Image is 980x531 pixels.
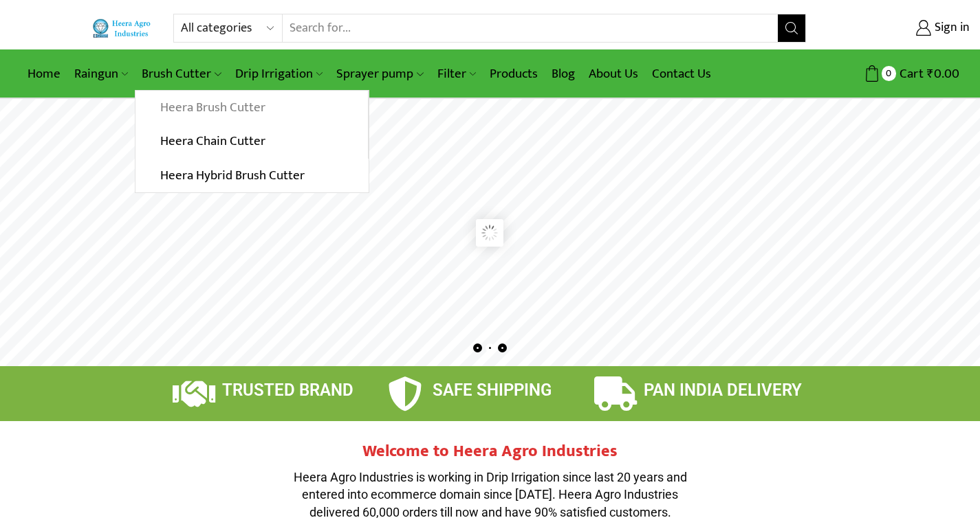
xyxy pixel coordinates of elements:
a: Filter [431,58,483,90]
p: Heera Agro Industries is working in Drip Irrigation since last 20 years and entered into ecommerc... [284,468,697,521]
a: 0 Cart ₹0.00 [820,61,959,87]
a: Brush Cutter [135,58,228,90]
a: Drip Irrigation [228,58,329,90]
a: Sprayer pump [329,58,430,90]
a: Heera Brush Cutter [135,91,367,125]
input: Search for... [283,14,778,42]
a: About Us [582,58,645,90]
span: TRUSTED BRAND [222,381,353,400]
span: SAFE SHIPPING [433,381,552,400]
span: ₹ [927,63,934,84]
a: Heera Hybrid Brush Cutter [135,159,368,193]
span: 0 [882,66,896,80]
h2: Welcome to Heera Agro Industries [284,442,697,462]
a: Raingun [67,58,135,90]
a: Blog [545,58,582,90]
a: Contact Us [645,58,718,90]
span: PAN INDIA DELIVERY [644,381,802,400]
span: Sign in [931,19,970,37]
a: Home [21,58,67,90]
a: Heera Chain Cutter [135,124,367,159]
a: Sign in [827,16,970,41]
span: Cart [896,65,924,83]
bdi: 0.00 [927,63,959,84]
button: Search button [778,14,805,42]
a: Products [483,58,545,90]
